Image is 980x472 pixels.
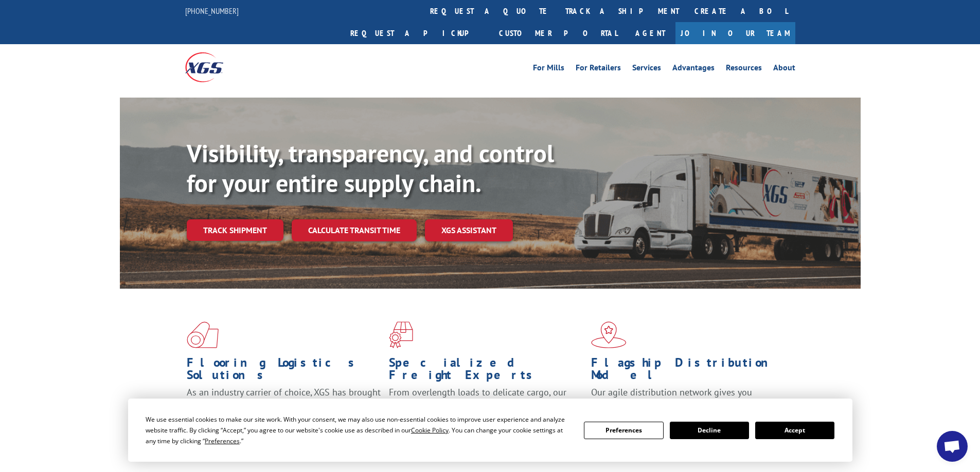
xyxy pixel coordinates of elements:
[672,64,715,75] a: Advantages
[411,426,449,435] span: Cookie Policy
[187,386,381,423] span: As an industry carrier of choice, XGS has brought innovation and dedication to flooring logistics...
[670,422,749,439] button: Decline
[675,22,795,44] a: Join Our Team
[128,399,852,462] div: Cookie Consent Prompt
[625,22,675,44] a: Agent
[187,137,554,199] b: Visibility, transparency, and control for your entire supply chain.
[389,386,583,432] p: From overlength loads to delicate cargo, our experienced staff knows the best way to move your fr...
[389,356,583,386] h1: Specialized Freight Experts
[591,322,627,348] img: xgs-icon-flagship-distribution-model-red
[632,64,661,75] a: Services
[491,22,625,44] a: Customer Portal
[292,219,417,241] a: Calculate transit time
[755,422,834,439] button: Accept
[389,322,413,348] img: xgs-icon-focused-on-flooring-red
[187,322,219,348] img: xgs-icon-total-supply-chain-intelligence-red
[187,219,283,241] a: Track shipment
[576,64,621,75] a: For Retailers
[773,64,795,75] a: About
[937,431,968,462] div: Open chat
[584,422,663,439] button: Preferences
[533,64,564,75] a: For Mills
[726,64,762,75] a: Resources
[205,437,240,445] span: Preferences
[185,6,239,16] a: [PHONE_NUMBER]
[425,219,513,241] a: XGS ASSISTANT
[187,356,381,386] h1: Flooring Logistics Solutions
[591,386,780,410] span: Our agile distribution network gives you nationwide inventory management on demand.
[146,414,572,446] div: We use essential cookies to make our site work. With your consent, we may also use non-essential ...
[591,356,786,386] h1: Flagship Distribution Model
[343,22,491,44] a: Request a pickup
